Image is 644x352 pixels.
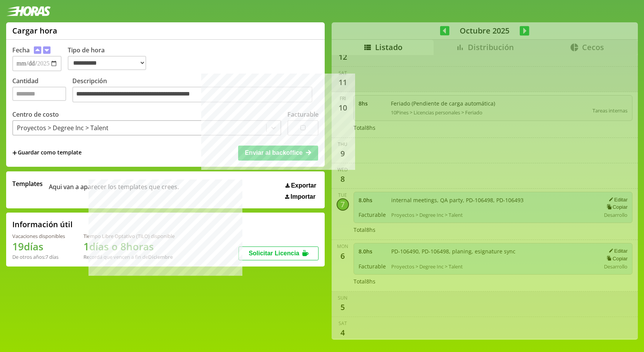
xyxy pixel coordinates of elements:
img: logotipo [6,6,51,16]
select: Tipo de hora [68,56,146,70]
span: Importar [290,193,315,200]
label: Fecha [12,46,30,54]
b: Diciembre [148,253,173,260]
span: Templates [12,179,43,188]
div: Proyectos > Degree Inc > Talent [17,124,108,132]
button: Exportar [283,182,319,189]
button: Enviar al backoffice [238,146,318,160]
h1: 19 días [12,240,65,253]
h1: 1 días o 8 horas [83,240,175,253]
span: Enviar al backoffice [245,149,302,156]
span: Solicitar Licencia [249,250,299,256]
label: Cantidad [12,77,72,105]
span: +Guardar como template [12,149,82,157]
label: Descripción [72,77,319,105]
div: Recordá que vencen a fin de [83,253,175,260]
textarea: Descripción [72,87,312,103]
label: Centro de costo [12,110,59,119]
span: Exportar [291,182,316,189]
input: Cantidad [12,87,66,101]
div: Vacaciones disponibles [12,233,65,240]
h1: Cargar hora [12,25,57,36]
h2: Información útil [12,219,73,230]
div: Tiempo Libre Optativo (TiLO) disponible [83,233,175,240]
div: De otros años: 7 días [12,253,65,260]
label: Tipo de hora [68,46,152,71]
label: Facturable [287,110,319,119]
span: + [12,149,17,157]
button: Solicitar Licencia [239,246,319,260]
span: Aqui van a aparecer los templates que crees. [49,179,179,200]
